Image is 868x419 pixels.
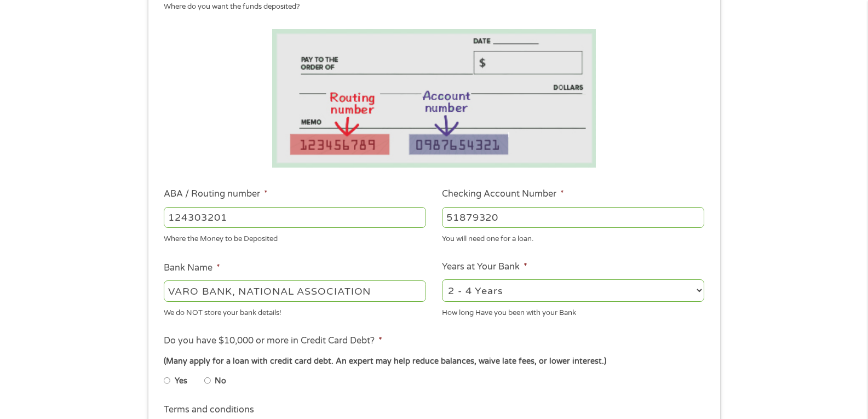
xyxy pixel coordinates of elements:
[164,262,220,274] label: Bank Name
[164,404,254,416] label: Terms and conditions
[442,261,527,273] label: Years at Your Bank
[215,375,226,387] label: No
[442,207,704,228] input: 345634636
[442,188,564,200] label: Checking Account Number
[442,303,704,318] div: How long Have you been with your Bank
[164,303,426,318] div: We do NOT store your bank details!
[164,355,704,368] div: (Many apply for a loan with credit card debt. An expert may help reduce balances, waive late fees...
[164,2,696,13] div: Where do you want the funds deposited?
[272,29,596,168] img: Routing number location
[164,335,382,347] label: Do you have $10,000 or more in Credit Card Debt?
[164,188,268,200] label: ABA / Routing number
[442,230,704,245] div: You will need one for a loan.
[175,375,187,387] label: Yes
[164,230,426,245] div: Where the Money to be Deposited
[164,207,426,228] input: 263177916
